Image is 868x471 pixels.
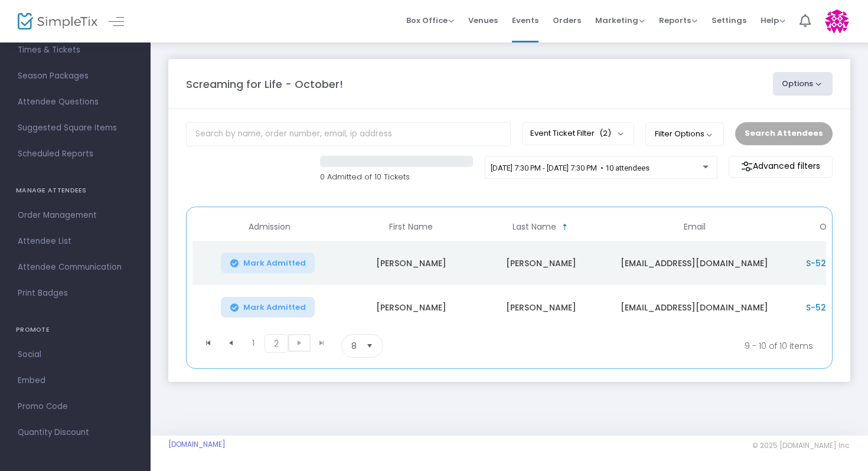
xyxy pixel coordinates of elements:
td: [PERSON_NAME] [346,241,476,285]
span: Print Badges [18,286,133,301]
span: Email [684,222,706,232]
span: Sortable [560,223,570,232]
td: [PERSON_NAME] [346,285,476,329]
span: Attendee Communication [18,260,133,275]
span: Events [512,5,539,35]
span: Help [761,15,785,26]
img: filter [741,161,753,172]
span: S-52FC5EDF-4 [806,302,867,313]
button: Select [361,335,378,357]
h4: PROMOTE [16,318,135,342]
td: [EMAIL_ADDRESS][DOMAIN_NAME] [606,241,783,285]
input: Search by name, order number, email, ip address [186,122,511,146]
span: Page 1 [242,334,265,352]
span: Suggested Square Items [18,120,133,136]
span: First Name [389,222,433,232]
span: Mark Admitted [243,303,306,312]
button: Mark Admitted [221,297,315,318]
span: Attendee Questions [18,94,133,110]
span: Orders [553,5,581,35]
span: Season Packages [18,68,133,84]
span: Last Name [513,222,556,232]
span: Scheduled Reports [18,146,133,162]
span: Order Management [18,208,133,223]
span: Venues [468,5,498,35]
span: S-52FC5EDF-4 [806,257,867,269]
span: Attendee List [18,234,133,249]
span: Go to the previous page [220,334,242,352]
span: Page 2 [265,334,288,353]
span: Embed [18,373,133,388]
span: Order ID [820,222,853,232]
span: (2) [599,129,611,138]
button: Options [773,72,833,96]
td: [PERSON_NAME] [476,285,606,329]
span: Times & Tickets [18,42,133,58]
button: Filter Options [645,122,724,146]
span: Promo Code [18,399,133,414]
span: Box Office [406,15,454,26]
td: [EMAIL_ADDRESS][DOMAIN_NAME] [606,285,783,329]
span: Reports [659,15,697,26]
span: Settings [712,5,746,35]
m-button: Advanced filters [729,156,833,178]
span: Quantity Discount [18,425,133,440]
m-panel-title: Screaming for Life - October! [186,76,343,92]
span: 8 [351,340,357,352]
span: Marketing [595,15,645,26]
button: Mark Admitted [221,253,315,273]
span: Go to the first page [197,334,220,352]
span: © 2025 [DOMAIN_NAME] Inc. [752,441,850,450]
p: 0 Admitted of 10 Tickets [320,171,473,183]
span: Admission [249,222,291,232]
span: Go to the previous page [226,338,236,348]
td: [PERSON_NAME] [476,241,606,285]
span: Go to the first page [204,338,213,348]
button: Event Ticket Filter(2) [522,122,634,145]
span: Social [18,347,133,362]
span: Mark Admitted [243,259,306,268]
a: [DOMAIN_NAME] [168,440,226,449]
div: Data table [192,213,826,329]
span: [DATE] 7:30 PM - [DATE] 7:30 PM • 10 attendees [491,163,650,172]
h4: MANAGE ATTENDEES [16,179,135,202]
kendo-pager-info: 9 - 10 of 10 items [500,334,813,358]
